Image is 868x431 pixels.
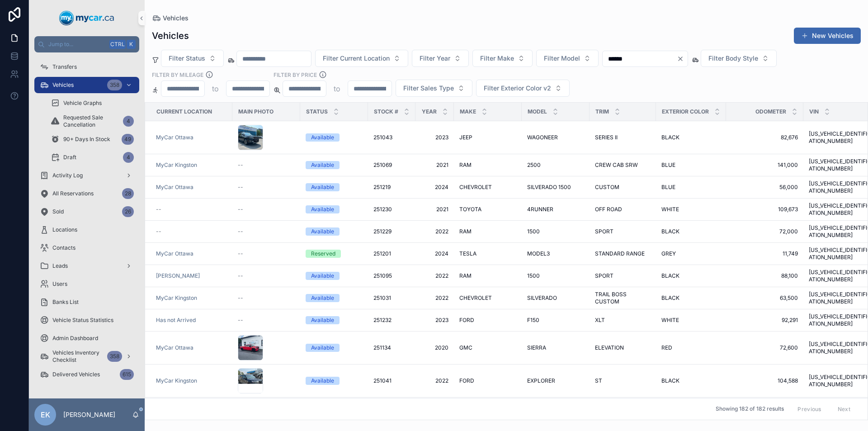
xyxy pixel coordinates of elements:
[45,131,139,147] a: 90+ Days In Stock49
[595,317,605,324] span: XLT
[238,250,295,257] a: --
[59,11,114,25] img: App logo
[421,134,448,141] span: 2023
[274,71,317,79] label: FILTER BY PRICE
[794,28,861,44] button: New Vehicles
[34,204,139,220] a: Sold26
[731,294,798,302] a: 63,500
[420,54,450,63] span: Filter Year
[52,226,77,233] span: Locations
[459,161,472,169] span: RAM
[52,371,100,378] span: Delivered Vehicles
[323,54,390,63] span: Filter Current Location
[595,184,619,191] span: CUSTOM
[306,316,363,324] a: Available
[527,134,584,141] a: WAGONEER
[34,294,139,310] a: Banks List
[373,161,410,169] a: 251069
[306,161,363,169] a: Available
[45,149,139,166] a: Draft4
[238,184,243,191] span: --
[459,272,472,279] span: RAM
[595,228,651,235] a: SPORT
[373,344,391,351] span: 251134
[156,134,193,141] span: MyCar Ottawa
[156,250,193,257] span: MyCar Ottawa
[373,228,392,235] span: 251229
[373,206,392,213] span: 251230
[52,335,98,342] span: Admin Dashboard
[63,136,110,143] span: 90+ Days In Stock
[311,250,335,258] div: Reserved
[476,80,570,97] button: Select Button
[45,95,139,111] a: Vehicle Graphs
[595,291,651,305] span: TRAIL BOSS CUSTOM
[238,228,295,235] a: --
[34,312,139,328] a: Vehicle Status Statistics
[731,250,798,257] a: 11,749
[238,317,295,324] a: --
[238,161,243,169] span: --
[595,161,638,169] span: CREW CAB SRW
[306,344,363,352] a: Available
[156,228,227,235] a: --
[156,184,193,191] span: MyCar Ottawa
[315,50,408,67] button: Select Button
[484,84,551,93] span: Filter Exterior Color v2
[527,184,584,191] a: SILVERADO 1500
[421,294,448,302] span: 2022
[34,240,139,256] a: Contacts
[52,262,68,270] span: Leads
[731,206,798,213] a: 109,673
[731,317,798,324] a: 92,291
[459,294,492,302] span: CHEVROLET
[373,250,410,257] a: 251201
[52,63,77,71] span: Transfers
[731,161,798,169] a: 141,000
[107,351,122,362] div: 358
[373,206,410,213] a: 251230
[238,317,243,324] span: --
[52,208,64,215] span: Sold
[45,113,139,129] a: Requested Sale Cancellation4
[661,294,721,302] a: BLACK
[701,50,777,67] button: Select Button
[459,228,472,235] span: RAM
[527,294,557,302] span: SILVERADO
[156,250,227,257] a: MyCar Ottawa
[396,80,472,97] button: Select Button
[661,294,679,302] span: BLACK
[373,184,391,191] span: 251219
[421,161,448,169] a: 2021
[311,344,334,352] div: Available
[731,228,798,235] a: 72,000
[421,344,448,351] a: 2020
[595,317,651,324] a: XLT
[459,184,516,191] a: CHEVROLET
[459,272,516,279] a: RAM
[127,41,135,48] span: K
[421,272,448,279] a: 2022
[661,344,721,351] a: RED
[731,134,798,141] a: 82,676
[238,228,243,235] span: --
[373,134,392,141] span: 251043
[677,55,688,62] button: Clear
[238,206,243,213] span: --
[661,272,721,279] a: BLACK
[480,54,514,63] span: Filter Make
[527,161,584,169] a: 2500
[311,183,334,191] div: Available
[156,317,196,324] span: Has not Arrived
[63,154,76,161] span: Draft
[595,344,624,351] span: ELEVATION
[373,272,410,279] a: 251095
[156,272,200,279] a: [PERSON_NAME]
[527,344,546,351] span: SIERRA
[536,50,599,67] button: Select Button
